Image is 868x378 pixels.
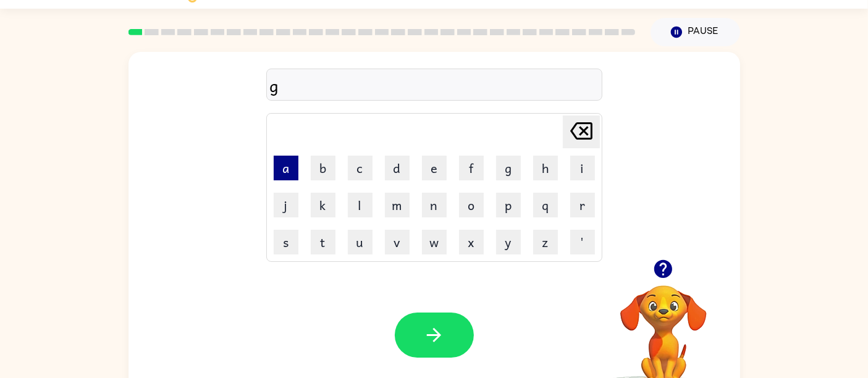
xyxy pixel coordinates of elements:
button: g [496,156,521,180]
button: r [570,193,595,217]
button: a [274,156,298,180]
button: t [311,230,335,254]
button: s [274,230,298,254]
button: j [274,193,298,217]
button: w [422,230,447,254]
button: h [533,156,558,180]
button: m [385,193,410,217]
button: ' [570,230,595,254]
div: g [270,72,599,98]
button: u [348,230,373,254]
button: v [385,230,410,254]
button: q [533,193,558,217]
button: b [311,156,335,180]
button: f [459,156,484,180]
button: l [348,193,373,217]
button: k [311,193,335,217]
button: z [533,230,558,254]
button: y [496,230,521,254]
button: o [459,193,484,217]
button: i [570,156,595,180]
button: n [422,193,447,217]
button: e [422,156,447,180]
button: d [385,156,410,180]
button: x [459,230,484,254]
button: p [496,193,521,217]
button: c [348,156,373,180]
button: Pause [651,18,740,46]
